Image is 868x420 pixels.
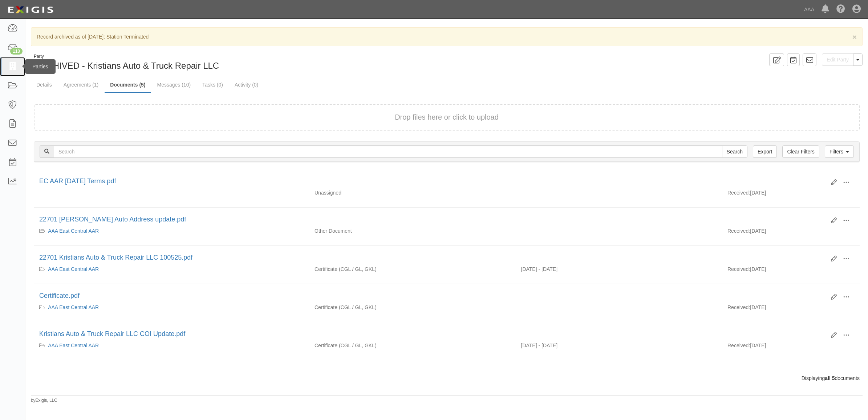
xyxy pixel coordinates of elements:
[516,342,722,349] div: Effective 11/20/2022 - Expiration 11/20/2023
[825,375,835,381] b: all 5
[58,77,104,92] a: Agreements (1)
[309,189,516,196] div: Unassigned
[48,228,99,234] a: AAA East Central AAR
[722,342,860,353] div: [DATE]
[39,291,826,301] div: Certificate.pdf
[39,329,826,339] div: Kristians Auto & Truck Repair LLC COI Update.pdf
[5,3,56,16] img: logo-5460c22ac91f19d4615b14bd174203de0afe785f0fc80cf4dbbc73dc1793850b.png
[800,2,818,17] a: AAA
[395,112,499,123] button: Drop files here or click to upload
[48,266,99,272] a: AAA East Central AAR
[852,33,857,41] button: Close
[825,145,854,158] a: Filters
[39,292,80,299] a: Certificate.pdf
[822,53,853,66] a: Edit Party
[722,145,747,158] input: Search
[722,227,860,238] div: [DATE]
[31,53,441,72] div: ARCHIVED - Kristians Auto & Truck Repair LLC
[727,265,750,273] p: Received:
[727,304,750,311] p: Received:
[727,227,750,235] p: Received:
[28,375,865,382] div: Displaying documents
[31,77,57,92] a: Details
[39,216,186,223] a: 22701 [PERSON_NAME] Auto Address update.pdf
[852,33,857,41] span: ×
[309,265,516,273] div: Commercial General Liability / Garage Liability Garage Keepers Liability
[48,343,99,348] a: AAA East Central AAR
[309,304,516,311] div: Commercial General Liability / Garage Liability Garage Keepers Liability
[105,77,151,93] a: Documents (5)
[39,177,116,185] a: EC AAR [DATE] Terms.pdf
[39,253,826,263] div: 22701 Kristians Auto & Truck Repair LLC 100525.pdf
[39,330,185,337] a: Kristians Auto & Truck Repair LLC COI Update.pdf
[39,227,304,235] div: AAA East Central AAR
[197,77,228,92] a: Tasks (0)
[39,215,826,224] div: 22701 Kristians Auto Address update.pdf
[39,265,304,273] div: AAA East Central AAR
[152,77,196,92] a: Messages (10)
[722,304,860,315] div: [DATE]
[54,145,722,158] input: Search
[25,59,56,74] div: Parties
[35,61,219,71] span: ARCHIVED - Kristians Auto & Truck Repair LLC
[309,227,516,235] div: Other Document
[229,77,264,92] a: Activity (0)
[516,265,722,273] div: Effective 10/06/2024 - Expiration 10/06/2025
[31,397,57,404] small: by
[39,304,304,311] div: AAA East Central AAR
[309,342,516,349] div: Commercial General Liability / Garage Liability Garage Keepers Liability
[836,5,845,14] i: Help Center - Complianz
[39,342,304,349] div: AAA East Central AAR
[37,33,857,40] p: Record archived as of [DATE]: Station Terminated
[34,53,219,60] div: Party
[36,398,57,403] a: Exigis, LLC
[722,265,860,276] div: [DATE]
[722,189,860,200] div: [DATE]
[48,304,99,310] a: AAA East Central AAR
[39,177,826,186] div: EC AAR 10.01.25 Terms.pdf
[782,145,819,158] a: Clear Filters
[727,342,750,349] p: Received:
[10,48,23,55] div: 113
[753,145,777,158] a: Export
[39,254,192,261] a: 22701 Kristians Auto & Truck Repair LLC 100525.pdf
[727,189,750,196] p: Received:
